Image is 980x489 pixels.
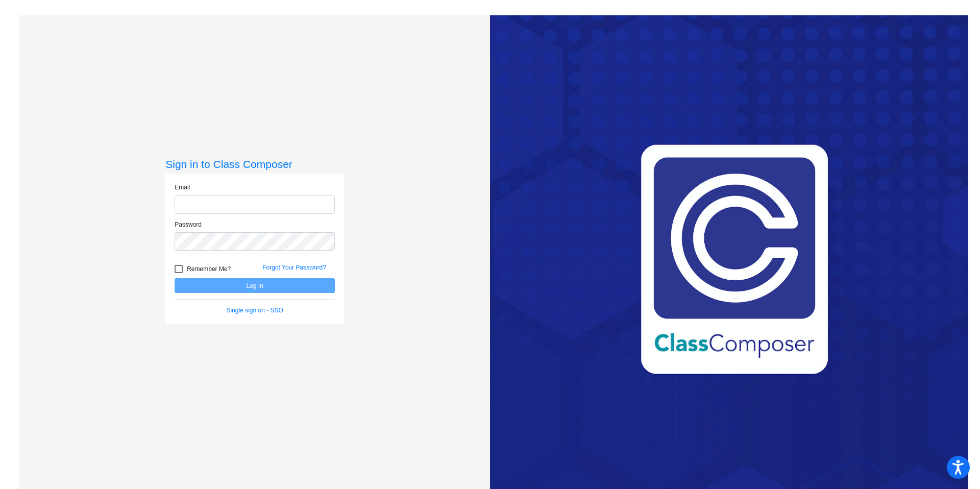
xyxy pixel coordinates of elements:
a: Forgot Your Password? [262,264,326,271]
span: Remember Me? [187,263,231,275]
h3: Sign in to Class Composer [165,158,344,170]
a: Single sign on - SSO [227,307,283,314]
label: Password [175,220,202,229]
label: Email [175,183,190,192]
button: Log In [175,278,335,293]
